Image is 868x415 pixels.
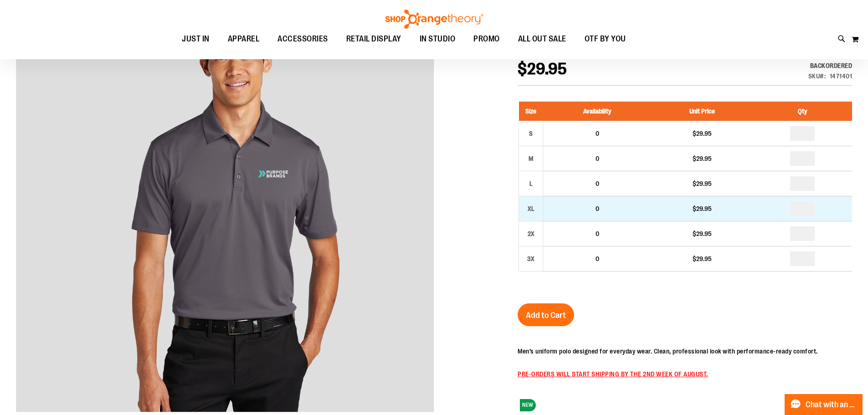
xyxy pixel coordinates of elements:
[518,303,574,326] button: Add to Cart
[543,102,652,121] th: Availability
[524,252,538,266] div: 3X
[420,29,456,49] span: IN STUDIO
[596,230,599,237] span: 0
[519,102,543,121] th: Size
[656,229,748,238] div: $29.95
[656,204,748,213] div: $29.95
[808,61,853,70] div: Backordered
[656,154,748,163] div: $29.95
[518,370,708,378] span: PRE-ORDERS WILL START SHIPPING BY THE 2ND WEEK OF AUGUST.
[518,347,818,356] p: Men’s uniform polo designed for everyday wear. Clean, professional look with performance-ready co...
[524,127,538,140] div: S
[753,102,852,121] th: Qty
[520,399,536,411] span: NEW
[596,255,599,262] span: 0
[596,180,599,187] span: 0
[651,102,753,121] th: Unit Price
[785,394,863,415] button: Chat with an Expert
[585,29,626,49] span: OTF BY YOU
[384,10,484,29] img: Shop Orangetheory
[806,400,857,409] span: Chat with an Expert
[830,72,853,81] div: 1471401
[473,29,500,49] span: PROMO
[656,129,748,138] div: $29.95
[524,152,538,165] div: M
[182,29,210,49] span: JUST IN
[346,29,401,49] span: RETAIL DISPLAY
[596,155,599,162] span: 0
[228,29,260,49] span: APPAREL
[518,60,567,78] span: $29.95
[596,205,599,212] span: 0
[596,130,599,137] span: 0
[656,254,748,263] div: $29.95
[518,29,566,49] span: ALL OUT SALE
[656,179,748,188] div: $29.95
[277,29,328,49] span: ACCESSORIES
[808,72,826,80] strong: SKU
[524,202,538,215] div: XL
[808,61,853,70] div: Availability
[524,177,538,190] div: L
[524,227,538,241] div: 2X
[526,310,566,320] span: Add to Cart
